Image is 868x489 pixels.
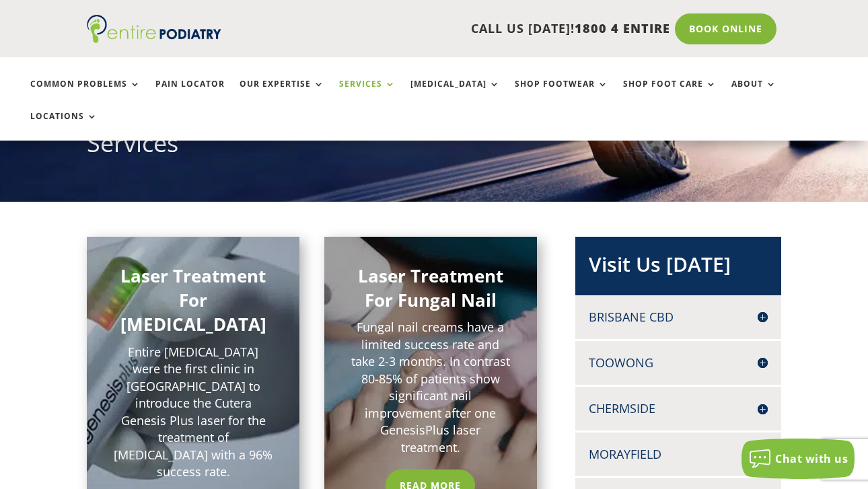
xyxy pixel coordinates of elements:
[589,250,768,285] h2: Visit Us [DATE]
[589,354,768,371] h4: Toowong
[30,79,141,108] a: Common Problems
[351,264,510,319] h2: Laser Treatment For Fungal Nail
[243,20,670,38] p: CALL US [DATE]!
[742,439,855,479] button: Chat with us
[410,79,500,108] a: [MEDICAL_DATA]
[515,79,608,108] a: Shop Footwear
[675,13,776,44] a: Book Online
[351,319,510,456] p: Fungal nail creams have a limited success rate and take 2-3 months. In contrast 80-85% of patient...
[589,400,768,417] h4: Chermside
[114,344,273,481] p: Entire [MEDICAL_DATA] were the first clinic in [GEOGRAPHIC_DATA] to introduce the Cutera Genesis ...
[240,79,324,108] a: Our Expertise
[87,32,221,46] a: Entire Podiatry
[731,79,776,108] a: About
[623,79,717,108] a: Shop Foot Care
[155,79,225,108] a: Pain Locator
[87,15,221,43] img: logo (1)
[589,309,768,326] h4: Brisbane CBD
[775,451,848,466] span: Chat with us
[30,112,98,141] a: Locations
[114,264,273,344] h2: Laser Treatment For [MEDICAL_DATA]
[589,446,768,463] h4: Morayfield
[575,20,670,36] span: 1800 4 ENTIRE
[87,126,781,167] h1: Services
[339,79,396,108] a: Services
